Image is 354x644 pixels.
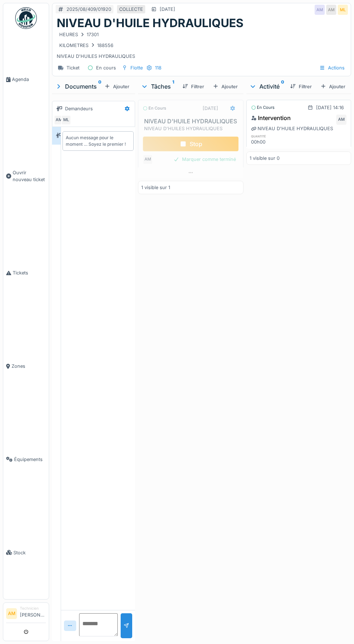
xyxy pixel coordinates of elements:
[203,105,218,112] div: [DATE]
[13,549,46,556] span: Stock
[316,104,344,111] div: [DATE] 14:16
[251,114,291,122] div: Intervention
[160,6,175,13] div: [DATE]
[3,126,49,226] a: Ouvrir nouveau ticket
[12,76,46,83] span: Agenda
[336,115,346,125] div: AM
[6,606,46,623] a: AM Technicien[PERSON_NAME]
[98,82,102,91] sup: 0
[155,64,161,71] div: 118
[143,136,239,152] div: Stop
[12,363,46,370] span: Zones
[15,7,37,29] img: Badge_color-CXgf-gQk.svg
[59,42,113,49] div: KILOMETRES 188556
[287,82,315,91] div: Filtrer
[180,82,207,91] div: Filtrer
[172,82,174,91] sup: 1
[61,115,71,125] div: ML
[20,606,46,621] li: [PERSON_NAME]
[55,82,102,91] div: Documents
[251,125,333,132] div: NIVEAU D'HUILE HYDRAULIQUES
[338,5,348,15] div: ML
[141,82,177,91] div: Tâches
[251,105,275,111] div: En cours
[119,6,143,13] div: COLLECTE
[250,155,280,162] div: 1 visible sur 0
[65,105,93,112] div: Demandeurs
[57,30,346,60] div: NIVEAU D'HUILES HYDRAULIQUES
[3,320,49,413] a: Zones
[210,82,241,91] div: Ajouter
[59,31,99,38] div: HEURES 17301
[143,154,153,165] div: AM
[54,115,64,125] div: AM
[3,33,49,126] a: Agenda
[3,413,49,506] a: Équipements
[143,105,166,111] div: En cours
[3,506,49,599] a: Stock
[20,606,46,611] div: Technicien
[144,118,240,125] h3: NIVEAU D'HUILE HYDRAULIQUES
[6,608,17,619] li: AM
[316,63,348,73] div: Actions
[249,82,284,91] div: Activité
[170,154,239,164] div: Marquer comme terminé
[13,169,46,183] span: Ouvrir nouveau ticket
[13,269,46,276] span: Tickets
[66,6,111,13] div: 2025/08/409/01920
[3,226,49,320] a: Tickets
[144,125,240,132] div: NIVEAU D'HUILES HYDRAULIQUES
[102,82,132,91] div: Ajouter
[281,82,284,91] sup: 0
[326,5,336,15] div: AM
[66,64,79,71] div: Ticket
[130,64,143,71] div: Flotte
[66,135,130,148] div: Aucun message pour le moment … Soyez le premier !
[251,134,281,138] h6: quantité
[318,82,348,91] div: Ajouter
[141,184,170,191] div: 1 visible sur 1
[251,138,281,145] div: 00h00
[96,64,116,71] div: En cours
[14,456,46,463] span: Équipements
[57,16,243,30] h1: NIVEAU D'HUILE HYDRAULIQUES
[315,5,325,15] div: AM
